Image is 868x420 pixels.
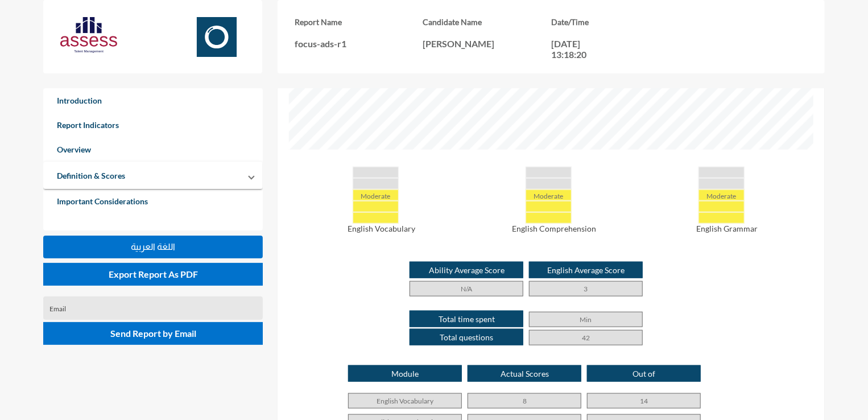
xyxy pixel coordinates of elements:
[43,162,263,189] mat-expansion-panel-header: Definition & Scores
[131,242,175,252] span: اللغة العربية
[473,224,635,233] p: English Comprehension
[410,262,523,278] p: Ability Average Score
[43,137,263,162] a: Overview
[348,393,462,409] p: English Vocabulary
[43,322,263,345] button: Send Report by Email
[43,189,263,213] a: Important Considerations
[43,163,139,188] a: Definition & Scores
[43,113,263,137] a: Report Indicators
[529,281,643,297] p: 3
[348,365,462,382] p: Module
[410,329,523,345] p: Total questions
[353,190,399,201] div: Moderate
[423,38,551,49] p: [PERSON_NAME]
[587,365,701,382] p: Out of
[188,17,245,57] img: Focus.svg
[43,88,263,113] a: Introduction
[410,281,523,297] p: N/A
[551,38,602,60] p: [DATE] 13:18:20
[698,190,745,201] div: Moderate
[410,311,523,327] p: Total time spent
[526,190,572,201] div: Moderate
[529,330,643,345] p: 42
[300,224,462,233] p: English Vocabulary
[110,328,196,339] span: Send Report by Email
[43,263,263,286] button: Export Report As PDF
[587,393,701,409] p: 14
[60,17,117,53] img: AssessLogoo.svg
[529,312,643,327] p: Min
[423,17,551,27] h3: Candidate Name
[295,17,423,27] h3: Report Name
[646,224,808,233] p: English Grammar
[43,236,263,258] button: اللغة العربية
[109,269,198,279] span: Export Report As PDF
[295,38,423,49] p: focus-ads-r1
[468,365,581,382] p: Actual Scores
[468,393,581,409] p: 8
[551,17,679,27] h3: Date/Time
[529,262,643,278] p: English Average Score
